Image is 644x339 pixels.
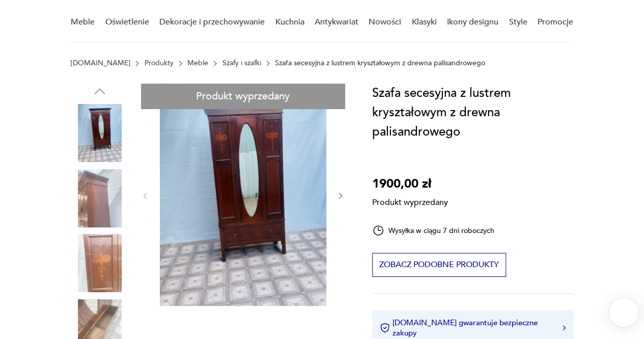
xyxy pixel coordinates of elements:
[159,3,265,42] a: Dekoracje i przechowywanie
[372,194,448,208] p: Produkt wyprzedany
[372,224,494,237] div: Wysyłka w ciągu 7 dni roboczych
[380,318,566,338] button: [DOMAIN_NAME] gwarantuje bezpieczne zakupy
[71,3,95,42] a: Meble
[71,59,130,67] a: [DOMAIN_NAME]
[509,3,527,42] a: Style
[275,59,485,67] p: Szafa secesyjna z lustrem kryształowym z drewna palisandrowego
[372,84,573,142] h1: Szafa secesyjna z lustrem kryształowym z drewna palisandrowego
[369,3,401,42] a: Nowości
[315,3,358,42] a: Antykwariat
[447,3,498,42] a: Ikony designu
[412,3,437,42] a: Klasyki
[609,298,638,327] iframe: Smartsupp widget button
[275,3,304,42] a: Kuchnia
[145,59,174,67] a: Produkty
[372,253,506,277] button: Zobacz podobne produkty
[563,325,566,330] img: Ikona strzałki w prawo
[222,59,261,67] a: Szafy i szafki
[538,3,573,42] a: Promocje
[187,59,208,67] a: Meble
[105,3,149,42] a: Oświetlenie
[372,174,448,194] p: 1900,00 zł
[380,323,390,333] img: Ikona certyfikatu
